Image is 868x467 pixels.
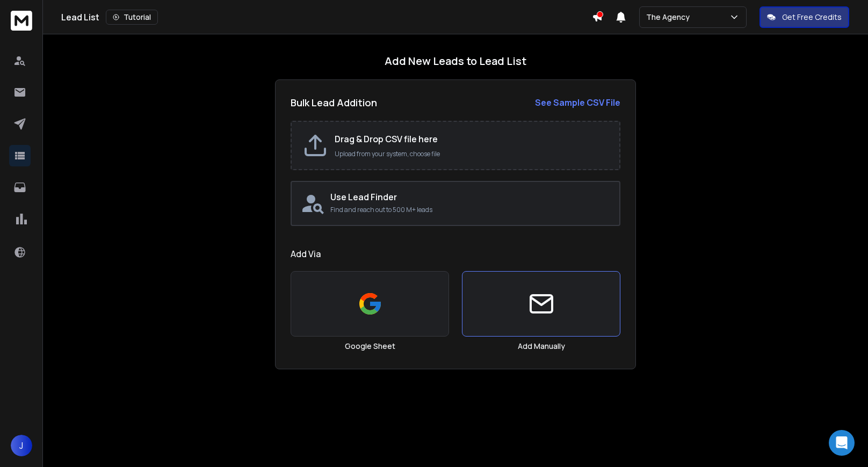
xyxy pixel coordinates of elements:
[518,341,565,352] h3: Add Manually
[330,206,611,214] p: Find and reach out to 500 M+ leads
[291,247,620,260] h1: Add Via
[759,6,849,28] button: Get Free Credits
[335,133,609,145] h2: Drag & Drop CSV file here
[345,341,395,352] h3: Google Sheet
[330,191,611,203] h2: Use Lead Finder
[61,10,592,25] div: Lead List
[106,10,158,25] button: Tutorial
[11,435,32,456] button: J
[335,150,609,158] p: Upload from your system, choose file
[385,54,526,69] h1: Add New Leads to Lead List
[535,97,620,108] strong: See Sample CSV File
[782,12,842,23] p: Get Free Credits
[646,12,694,23] p: The Agency
[291,95,377,110] h2: Bulk Lead Addition
[535,96,620,109] a: See Sample CSV File
[829,430,855,456] div: Open Intercom Messenger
